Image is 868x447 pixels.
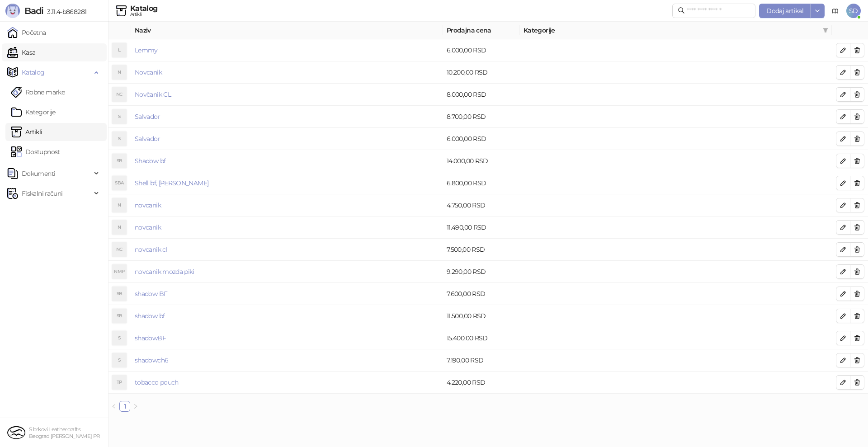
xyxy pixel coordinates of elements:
td: 7.600,00 RSD [443,283,520,305]
button: right [130,401,141,412]
a: 1 [120,401,130,411]
td: 14.000,00 RSD [443,150,520,172]
span: Dokumenti [22,165,55,183]
a: Kategorije [11,103,56,121]
td: Shadow bf [131,150,443,172]
li: Prethodna strana [108,401,119,412]
a: shadowch6 [135,356,168,364]
td: Novčanik CL [131,84,443,106]
span: Kategorije [524,25,819,35]
div: S [112,353,127,367]
td: Salvador [131,106,443,128]
div: Artikli [130,12,158,17]
span: left [111,404,117,409]
a: Dostupnost [11,143,60,161]
td: 8.700,00 RSD [443,106,520,128]
td: tobacco pouch [131,372,443,394]
a: Novcanik [135,68,162,76]
td: 8.000,00 RSD [443,84,520,106]
a: Salvador [135,135,160,143]
td: 6.000,00 RSD [443,39,520,61]
div: TP [112,375,127,390]
img: Logo [5,4,20,18]
span: Katalog [22,63,45,81]
button: left [108,401,119,412]
div: S [112,132,127,146]
td: 4.220,00 RSD [443,372,520,394]
a: Novčanik CL [135,90,171,99]
a: Shell bf, [PERSON_NAME] [135,179,208,187]
span: right [133,404,138,409]
a: novcanik [135,223,161,231]
a: novcanik [135,201,161,209]
span: filter [821,24,830,37]
div: SB [112,309,127,323]
div: N [112,220,127,235]
div: SB [112,287,127,301]
a: novcanik mozda piki [135,268,194,276]
a: Lemmy [135,46,158,54]
span: Badi [24,5,43,16]
td: novcanik [131,194,443,216]
td: 7.500,00 RSD [443,239,520,261]
a: novcanik cl [135,245,167,254]
span: SD [846,4,861,18]
button: Dodaj artikal [759,4,811,18]
span: Dodaj artikal [766,7,803,15]
td: 10.200,00 RSD [443,61,520,84]
td: 11.490,00 RSD [443,216,520,239]
a: shadow bf [135,312,165,320]
div: L [112,43,127,57]
td: Salvador [131,128,443,150]
td: Novcanik [131,61,443,84]
th: Prodajna cena [443,22,520,39]
div: SBA [112,176,127,190]
td: novcanik cl [131,239,443,261]
div: Katalog [130,5,158,12]
th: Naziv [131,22,443,39]
td: 9.290,00 RSD [443,261,520,283]
img: Artikli [116,5,127,16]
td: Shell bf, avans [131,172,443,194]
div: SB [112,154,127,168]
td: Lemmy [131,39,443,61]
span: 3.11.4-b868281 [43,8,86,16]
td: 6.000,00 RSD [443,128,520,150]
div: N [112,65,127,80]
td: 15.400,00 RSD [443,327,520,349]
td: 4.750,00 RSD [443,194,520,216]
a: Shadow bf [135,157,165,165]
a: tobacco pouch [135,378,179,386]
a: Salvador [135,113,160,121]
div: N [112,198,127,212]
a: shadowBF [135,334,166,342]
a: Robne marke [11,83,65,101]
img: 64x64-companyLogo-a112a103-5c05-4bb6-bef4-cc84a03c1f05.png [7,423,25,442]
div: NC [112,242,127,257]
td: shadow BF [131,283,443,305]
a: ArtikliArtikli [11,123,42,141]
td: novcanik mozda piki [131,261,443,283]
td: shadowch6 [131,349,443,372]
span: filter [823,28,828,33]
div: S [112,331,127,345]
a: Kasa [7,43,35,61]
li: Sledeća strana [130,401,141,412]
a: Početna [7,24,46,42]
td: shadowBF [131,327,443,349]
div: S [112,109,127,124]
td: 6.800,00 RSD [443,172,520,194]
td: 7.190,00 RSD [443,349,520,372]
a: Dokumentacija [828,4,843,18]
td: 11.500,00 RSD [443,305,520,327]
div: NC [112,87,127,102]
td: shadow bf [131,305,443,327]
a: shadow BF [135,290,167,298]
small: S brkovi Leathercrafts Beograd [PERSON_NAME] PR [29,426,100,439]
td: novcanik [131,216,443,239]
div: NMP [112,264,127,279]
span: Fiskalni računi [22,184,62,202]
